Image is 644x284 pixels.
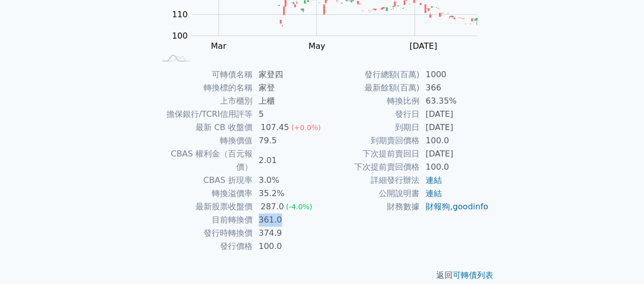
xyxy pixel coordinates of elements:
[322,68,419,81] td: 發行總額(百萬)
[322,121,419,134] td: 到期日
[593,235,644,284] iframe: Chat Widget
[259,200,286,213] div: 287.0
[143,269,501,281] p: 返回
[155,81,253,94] td: 轉換標的名稱
[253,81,322,94] td: 家登
[172,31,188,41] tspan: 100
[426,202,450,211] a: 財報狗
[253,240,322,253] td: 100.0
[419,68,489,81] td: 1000
[253,213,322,227] td: 361.0
[155,187,253,200] td: 轉換溢價率
[155,213,253,227] td: 目前轉換價
[253,134,322,147] td: 79.5
[322,161,419,174] td: 下次提前賣回價格
[259,121,291,134] div: 107.45
[253,68,322,81] td: 家登四
[593,235,644,284] div: 聊天小工具
[253,94,322,108] td: 上櫃
[426,188,442,198] a: 連結
[155,121,253,134] td: 最新 CB 收盤價
[155,174,253,187] td: CBAS 折現率
[155,240,253,253] td: 發行價格
[253,147,322,174] td: 2.01
[155,134,253,147] td: 轉換價值
[419,147,489,161] td: [DATE]
[322,134,419,147] td: 到期賣回價格
[155,94,253,108] td: 上市櫃別
[211,41,227,51] tspan: Mar
[286,203,313,211] span: (-4.0%)
[322,187,419,200] td: 公開說明書
[253,108,322,121] td: 5
[409,41,437,51] tspan: [DATE]
[426,175,442,185] a: 連結
[322,200,419,213] td: 財務數據
[155,200,253,213] td: 最新股票收盤價
[419,94,489,108] td: 63.35%
[419,108,489,121] td: [DATE]
[419,81,489,94] td: 366
[155,68,253,81] td: 可轉債名稱
[155,108,253,121] td: 擔保銀行/TCRI信用評等
[309,41,325,51] tspan: May
[172,10,188,19] tspan: 110
[453,202,488,211] a: goodinfo
[291,123,321,132] span: (+0.0%)
[322,108,419,121] td: 發行日
[253,227,322,240] td: 374.9
[322,174,419,187] td: 詳細發行辦法
[419,161,489,174] td: 100.0
[453,270,493,280] a: 可轉債列表
[419,134,489,147] td: 100.0
[155,227,253,240] td: 發行時轉換價
[419,121,489,134] td: [DATE]
[419,200,489,213] td: ,
[322,147,419,161] td: 下次提前賣回日
[322,81,419,94] td: 最新餘額(百萬)
[322,94,419,108] td: 轉換比例
[253,174,322,187] td: 3.0%
[253,187,322,200] td: 35.2%
[155,147,253,174] td: CBAS 權利金（百元報價）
